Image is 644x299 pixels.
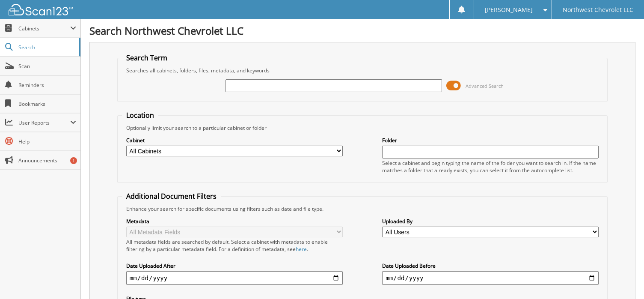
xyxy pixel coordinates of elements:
[563,7,633,12] span: Northwest Chevrolet LLC
[126,262,343,269] label: Date Uploaded After
[70,157,77,164] div: 1
[382,262,599,269] label: Date Uploaded Before
[382,137,599,144] label: Folder
[9,4,73,15] img: scan123-logo-white.svg
[126,137,343,144] label: Cabinet
[18,25,70,32] span: Cabinets
[122,53,172,63] legend: Search Term
[122,67,603,74] div: Searches all cabinets, folders, files, metadata, and keywords
[18,44,75,51] span: Search
[89,24,635,38] h1: Search Northwest Chevrolet LLC
[382,218,599,225] label: Uploaded By
[382,159,599,174] div: Select a cabinet and begin typing the name of the folder you want to search in. If the name match...
[122,191,221,201] legend: Additional Document Filters
[466,83,504,89] span: Advanced Search
[18,119,70,126] span: User Reports
[18,138,76,145] span: Help
[122,124,603,132] div: Optionally limit your search to a particular cabinet or folder
[485,7,533,12] span: [PERSON_NAME]
[18,63,76,70] span: Scan
[18,157,76,164] span: Announcements
[18,100,76,108] span: Bookmarks
[126,218,343,225] label: Metadata
[122,205,603,212] div: Enhance your search for specific documents using filters such as date and file type.
[382,271,599,285] input: end
[296,245,307,253] a: here
[126,238,343,253] div: All metadata fields are searched by default. Select a cabinet with metadata to enable filtering b...
[122,111,158,120] legend: Location
[601,258,644,299] iframe: Chat Widget
[126,271,343,285] input: start
[18,81,76,89] span: Reminders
